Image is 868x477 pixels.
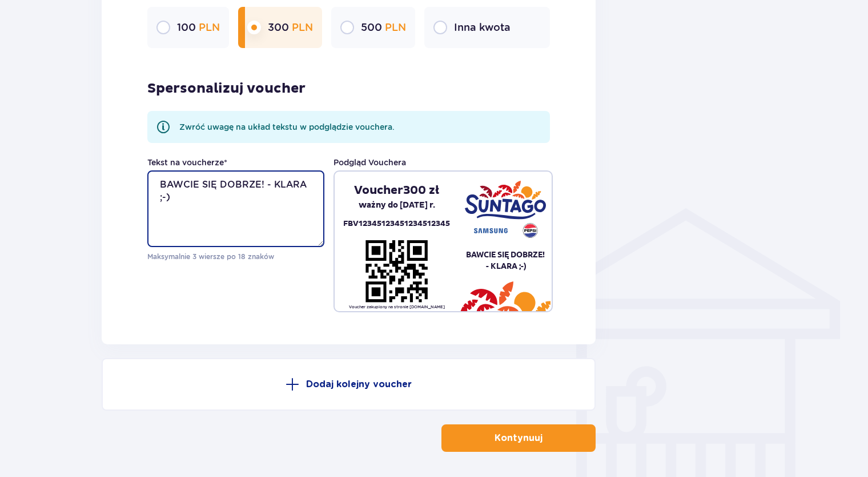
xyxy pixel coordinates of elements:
p: FBV12345123451234512345 [343,217,450,230]
p: Dodaj kolejny voucher [306,378,412,391]
p: Kontynuuj [495,432,542,444]
span: PLN [199,21,220,33]
p: 100 [177,21,220,34]
p: Zwróć uwagę na układ tekstu w podglądzie vouchera. [179,121,395,133]
p: Spersonalizuj voucher [147,80,306,97]
p: Podgląd Vouchera [333,157,406,168]
pre: BAWCIE SIĘ DOBRZE! - KLARA ;-) [459,249,552,272]
button: Dodaj kolejny voucher [102,358,596,411]
img: Suntago - Samsung - Pepsi [465,181,546,238]
label: Tekst na voucherze * [147,157,227,168]
p: 300 [268,21,313,34]
p: Maksymalnie 3 wiersze po 18 znaków [147,252,324,262]
p: Voucher 300 zł [354,183,439,198]
p: Inna kwota [454,21,511,34]
button: Kontynuuj [441,424,596,452]
p: Voucher zakupiony na stronie [DOMAIN_NAME] [349,304,445,310]
p: ważny do [DATE] r. [359,198,435,213]
span: PLN [385,21,406,33]
textarea: BAWCIE SIĘ DOBRZE! - KLARA ;-) [147,170,324,247]
p: 500 [361,21,406,34]
span: PLN [292,21,313,33]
